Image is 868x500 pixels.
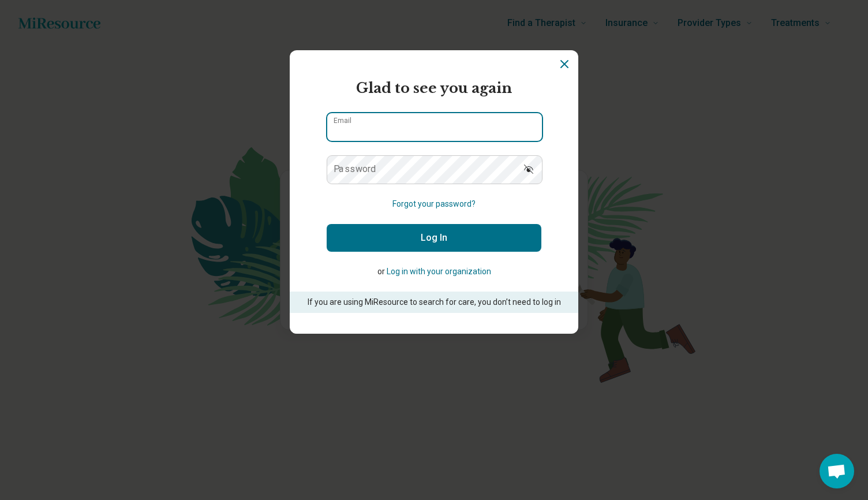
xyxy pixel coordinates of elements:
p: or [327,266,541,278]
h2: Glad to see you again [327,78,541,99]
section: Login Dialog [290,50,578,334]
label: Email [334,117,351,124]
p: If you are using MiResource to search for care, you don’t need to log in [306,296,562,308]
button: Show password [516,155,541,183]
label: Password [334,165,376,174]
button: Log In [327,224,541,252]
button: Forgot your password? [392,198,476,210]
button: Log in with your organization [387,266,491,278]
button: Dismiss [558,57,571,71]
